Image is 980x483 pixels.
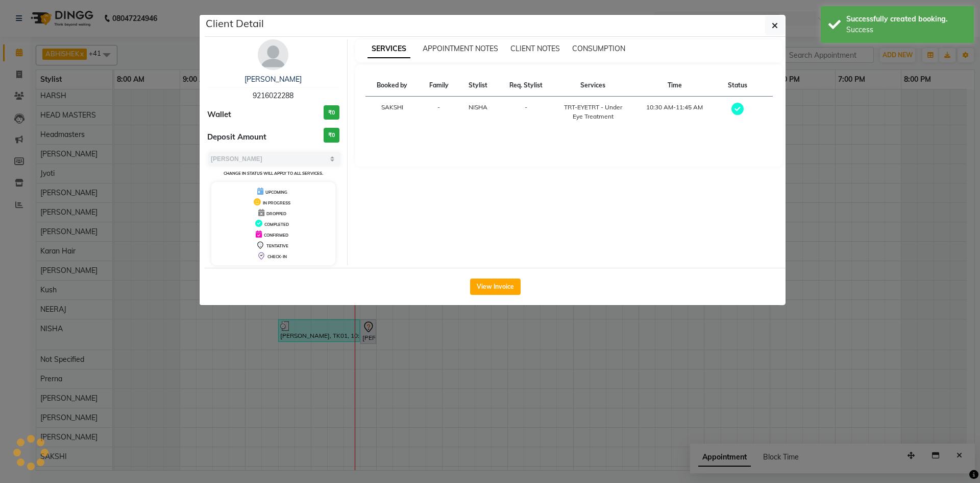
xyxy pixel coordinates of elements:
span: COMPLETED [264,222,289,227]
span: UPCOMING [265,190,287,195]
button: View Invoice [470,279,521,295]
h5: Client Detail [206,16,264,31]
span: DROPPED [266,211,286,216]
td: 10:30 AM-11:45 AM [631,97,718,128]
h3: ₹0 [324,105,339,120]
th: Req. Stylist [498,75,555,97]
div: Success [846,25,966,35]
span: CLIENT NOTES [510,44,560,53]
span: APPOINTMENT NOTES [423,44,498,53]
td: SAKSHI [365,97,419,128]
th: Booked by [365,75,419,97]
a: [PERSON_NAME] [244,75,302,84]
span: CONSUMPTION [572,44,625,53]
span: Wallet [207,109,231,121]
div: Successfully created booking. [846,14,966,25]
small: Change in status will apply to all services. [224,171,323,176]
span: IN PROGRESS [263,200,290,205]
th: Status [718,75,757,97]
span: CHECK-IN [267,254,287,259]
span: SERVICES [367,40,410,58]
th: Services [555,75,631,97]
span: CONFIRMED [264,233,288,238]
span: TENTATIVE [266,243,288,248]
span: Deposit Amount [207,131,266,143]
span: 9216022288 [253,91,293,100]
div: TRT-EYETRT - Under Eye Treatment [561,103,625,121]
td: - [419,97,459,128]
img: avatar [258,39,288,70]
td: - [498,97,555,128]
th: Time [631,75,718,97]
th: Family [419,75,459,97]
h3: ₹0 [324,128,339,143]
span: NISHA [469,103,487,111]
th: Stylist [459,75,498,97]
